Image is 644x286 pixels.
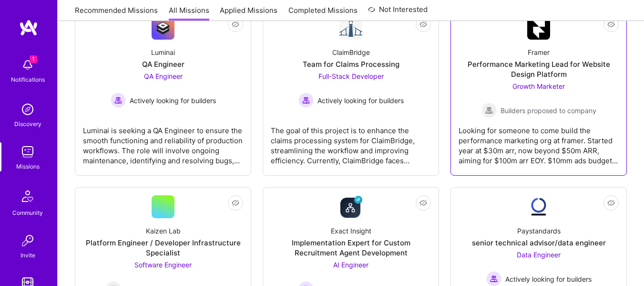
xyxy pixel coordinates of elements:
[146,226,181,236] div: Kaizen Lab
[459,59,619,79] div: Performance Marketing Lead for Website Design Platform
[144,72,183,80] span: QA Engineer
[134,261,192,269] span: Software Engineer
[607,21,615,28] i: icon EyeClosed
[517,226,561,236] div: Paystandards
[142,59,184,69] div: QA Engineer
[368,4,428,21] a: Not Interested
[18,100,37,119] img: discovery
[220,5,277,21] a: Applied Missions
[333,261,368,269] span: AI Engineer
[459,17,619,168] a: Company LogoFramerPerformance Marketing Lead for Website Design PlatformGrowth Marketer Builders ...
[339,17,362,40] img: Company Logo
[419,21,427,28] i: icon EyeClosed
[19,19,38,36] img: logo
[419,199,427,207] i: icon EyeClosed
[18,231,37,250] img: Invite
[271,17,431,168] a: Company LogoClaimBridgeTeam for Claims ProcessingFull-Stack Developer Actively looking for builde...
[317,95,404,106] span: Actively looking for builders
[111,93,126,108] img: Actively looking for builders
[298,93,314,108] img: Actively looking for builders
[512,82,565,90] span: Growth Marketer
[16,185,39,208] img: Community
[130,95,216,106] span: Actively looking for builders
[83,118,243,166] div: Luminai is seeking a QA Engineer to ensure the smooth functioning and reliability of production w...
[271,118,431,166] div: The goal of this project is to enhance the claims processing system for ClaimBridge, streamlining...
[11,74,45,85] div: Notifications
[232,199,239,207] i: icon EyeClosed
[527,17,550,40] img: Company Logo
[75,5,158,21] a: Recommended Missions
[459,118,619,166] div: Looking for someone to come build the performance marketing org at framer. Started year at $30m a...
[288,5,358,21] a: Completed Missions
[331,226,371,236] div: Exact Insight
[152,17,174,40] img: Company Logo
[505,274,592,284] span: Actively looking for builders
[83,17,243,168] a: Company LogoLuminaiQA EngineerQA Engineer Actively looking for buildersActively looking for build...
[517,251,561,259] span: Data Engineer
[501,106,596,116] span: Builders proposed to company
[20,250,35,260] div: Invite
[232,21,239,28] i: icon EyeClosed
[18,142,37,161] img: teamwork
[527,195,550,218] img: Company Logo
[472,238,606,248] div: senior technical advisor/data engineer
[332,47,370,57] div: ClaimBridge
[14,119,41,129] div: Discovery
[151,47,175,57] div: Luminai
[481,103,497,118] img: Builders proposed to company
[607,199,615,207] i: icon EyeClosed
[339,195,362,218] img: Company Logo
[16,161,40,171] div: Missions
[318,72,384,80] span: Full-Stack Developer
[12,208,43,218] div: Community
[18,55,37,74] img: bell
[528,47,550,57] div: Framer
[271,238,431,258] div: Implementation Expert for Custom Recruitment Agent Development
[83,238,243,258] div: Platform Engineer / Developer Infrastructure Specialist
[30,55,37,63] span: 1
[169,5,209,21] a: All Missions
[303,59,399,69] div: Team for Claims Processing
